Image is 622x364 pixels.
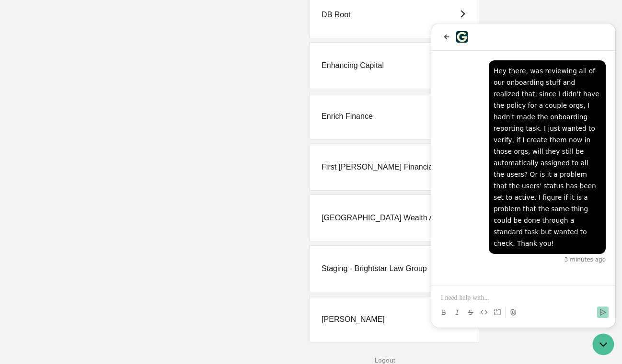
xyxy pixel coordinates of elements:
div: Staging - Brightstar Law Group [322,264,427,273]
div: Logout [177,356,593,364]
div: DB Root [322,11,350,19]
div: [PERSON_NAME] [322,315,385,324]
div: Enhancing Capital [322,61,384,70]
div: [GEOGRAPHIC_DATA] Wealth Advisors [322,214,458,222]
iframe: Open customer support [591,332,617,358]
div: Enrich Finance [322,112,373,121]
iframe: Customer support window [431,23,615,328]
div: First [PERSON_NAME] Financial [322,163,435,171]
